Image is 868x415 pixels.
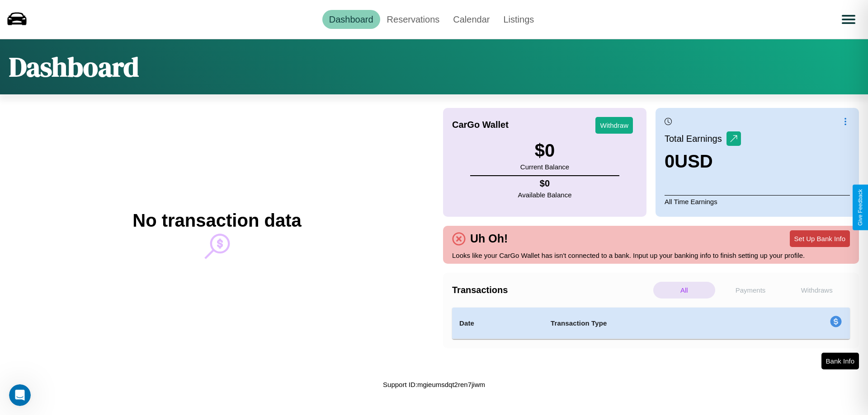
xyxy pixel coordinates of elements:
[9,48,139,85] h1: Dashboard
[452,285,651,295] h4: Transactions
[9,384,31,406] iframe: Intercom live chat
[665,151,741,172] h3: 0 USD
[595,117,633,134] button: Withdraw
[665,131,726,147] p: Total Earnings
[446,10,496,29] a: Calendar
[786,282,848,298] p: Withdraws
[452,120,509,130] h4: CarGo Wallet
[380,10,447,29] a: Reservations
[518,178,572,189] h4: $ 0
[653,282,715,298] p: All
[821,353,859,369] button: Bank Info
[857,189,863,226] div: Give Feedback
[322,10,380,29] a: Dashboard
[452,308,850,339] table: simple table
[466,232,512,245] h4: Uh Oh!
[132,210,301,231] h2: No transaction data
[720,282,782,298] p: Payments
[551,318,756,329] h4: Transaction Type
[496,10,541,29] a: Listings
[518,189,572,201] p: Available Balance
[520,140,569,161] h3: $ 0
[520,161,569,173] p: Current Balance
[383,378,485,391] p: Support ID: mgieumsdqt2ren7jiwm
[452,249,850,261] p: Looks like your CarGo Wallet has isn't connected to a bank. Input up your banking info to finish ...
[665,195,850,208] p: All Time Earnings
[790,230,850,247] button: Set Up Bank Info
[836,7,861,32] button: Open menu
[459,318,536,329] h4: Date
